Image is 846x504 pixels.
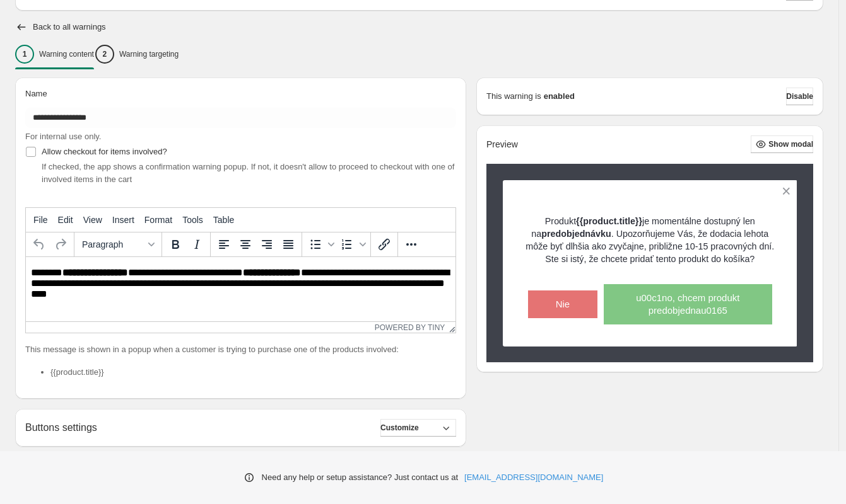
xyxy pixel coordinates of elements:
button: Bold [165,234,186,255]
span: Customize [380,423,419,433]
span: Name [25,89,47,98]
strong: {{product.title}} [576,216,642,226]
span: For internal use only. [25,132,101,141]
button: Justify [278,234,299,255]
button: Redo [50,234,71,255]
button: Undo [28,234,50,255]
span: Allow checkout for items involved? [42,147,167,156]
p: This warning is [486,90,541,103]
iframe: Rich Text Area [26,257,455,321]
h2: Back to all warnings [33,22,106,32]
button: Align center [235,234,256,255]
button: 2Warning targeting [95,41,179,67]
strong: predobjednávku [541,229,611,239]
a: [EMAIL_ADDRESS][DOMAIN_NAME] [464,471,603,484]
span: Disable [786,91,813,101]
h2: Preview [486,139,518,150]
div: Bullet list [305,234,336,255]
strong: enabled [544,90,575,103]
button: 1Warning content [15,41,94,67]
button: Italic [186,234,208,255]
button: Customize [380,419,456,437]
span: Tools [182,215,203,225]
button: u00c1no, chcem produkt predobjednau0165 [604,284,772,324]
span: Paragraph [82,239,144,249]
span: If checked, the app shows a confirmation warning popup. If not, it doesn't allow to proceed to ch... [42,162,454,184]
span: Produkt je momentálne dostupný len na . Upozorňujeme Vás, že dodacia lehota môže byť dlhšia ako z... [526,216,774,264]
span: Insert [112,215,134,225]
button: More... [401,234,422,255]
div: Resize [445,322,455,333]
h2: Buttons settings [25,421,97,433]
span: Format [144,215,172,225]
span: View [83,215,102,225]
div: 1 [15,45,34,64]
button: Insert/edit link [373,234,395,255]
button: Disable [786,88,813,105]
li: {{product.title}} [50,366,456,379]
span: Show modal [768,139,813,149]
p: Warning content [39,49,94,59]
div: Numbered list [336,234,368,255]
p: This message is shown in a popup when a customer is trying to purchase one of the products involved: [25,343,456,356]
button: Formats [77,234,159,255]
button: Show modal [751,135,813,153]
p: Warning targeting [119,49,179,59]
button: Nie [528,290,597,318]
span: File [33,215,48,225]
span: Table [213,215,234,225]
a: Powered by Tiny [375,323,445,332]
span: Edit [58,215,73,225]
div: 2 [95,45,114,64]
button: Align right [256,234,278,255]
button: Align left [213,234,235,255]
